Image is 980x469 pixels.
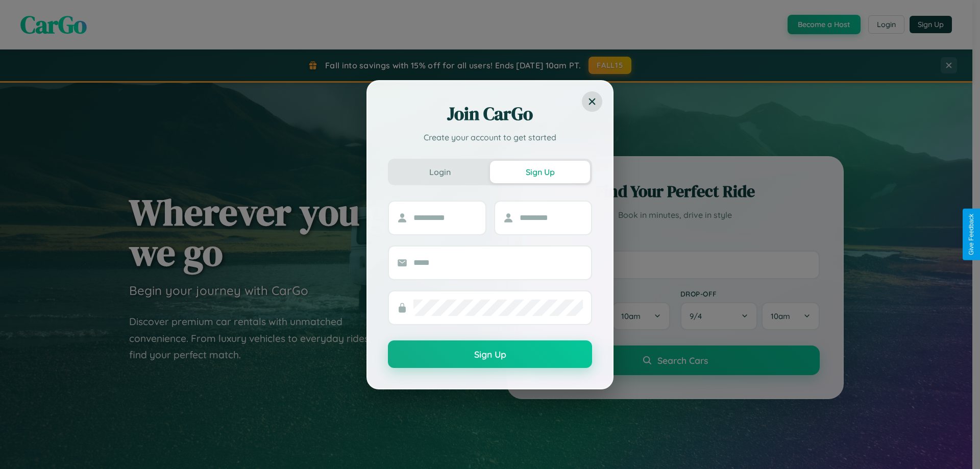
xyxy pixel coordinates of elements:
p: Create your account to get started [388,131,592,143]
h2: Join CarGo [388,102,592,126]
button: Login [390,161,490,183]
button: Sign Up [490,161,590,183]
div: Give Feedback [968,214,975,255]
button: Sign Up [388,340,592,368]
